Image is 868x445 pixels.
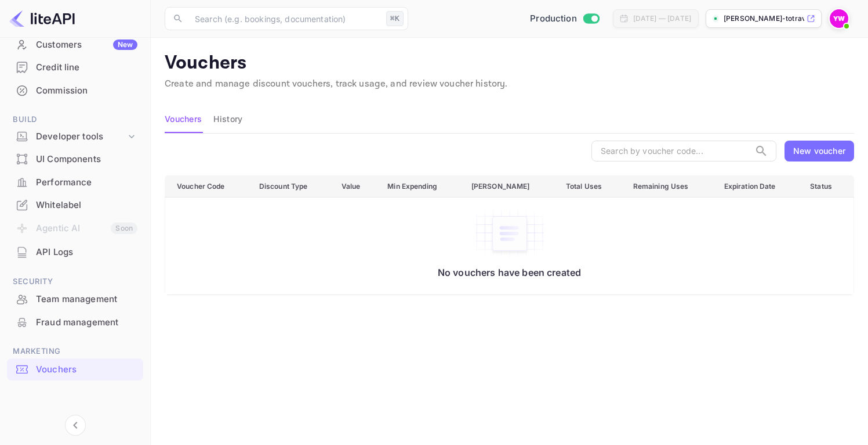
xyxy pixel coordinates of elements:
[386,11,404,26] div: ⌘K
[165,52,854,75] p: Vouchers
[591,141,750,162] input: Search by voucher code...
[7,345,143,358] span: Marketing
[36,316,137,329] div: Fraud management
[36,293,137,306] div: Team management
[332,175,378,197] th: Value
[7,241,143,263] a: API Logs
[65,415,86,436] button: Collapse navigation
[36,363,137,376] div: Vouchers
[557,175,624,197] th: Total Uses
[36,84,137,98] div: Commission
[378,175,462,197] th: Min Expending
[525,12,604,26] div: Switch to Sandbox mode
[36,199,137,212] div: Whitelabel
[7,148,143,171] div: UI Components
[7,34,143,56] div: CustomersNew
[7,34,143,55] a: CustomersNew
[7,358,143,380] a: Vouchers
[530,12,577,26] span: Production
[801,175,854,197] th: Status
[7,56,143,79] div: Credit line
[188,7,382,30] input: Search (e.g. bookings, documentation)
[36,153,137,166] div: UI Components
[7,311,143,333] a: Fraud management
[7,311,143,334] div: Fraud management
[624,175,715,197] th: Remaining Uses
[177,267,842,278] p: No vouchers have been created
[7,56,143,78] a: Credit line
[9,9,75,28] img: LiteAPI logo
[213,105,242,133] button: History
[7,288,143,310] a: Team management
[7,171,143,194] div: Performance
[250,175,332,197] th: Discount Type
[36,61,137,74] div: Credit line
[165,175,250,197] th: Voucher Code
[7,148,143,170] a: UI Components
[7,241,143,264] div: API Logs
[7,80,143,102] div: Commission
[113,40,137,50] div: New
[7,275,143,288] span: Security
[36,130,126,143] div: Developer tools
[7,288,143,311] div: Team management
[793,145,845,157] div: New voucher
[7,194,143,216] a: Whitelabel
[830,9,848,28] img: Yahav Winkler
[7,171,143,193] a: Performance
[36,38,137,52] div: Customers
[7,194,143,217] div: Whitelabel
[633,13,691,24] div: [DATE] — [DATE]
[36,246,137,259] div: API Logs
[7,80,143,101] a: Commission
[715,175,801,197] th: Expiration Date
[462,175,557,197] th: [PERSON_NAME]
[165,105,202,133] button: Vouchers
[165,77,854,91] p: Create and manage discount vouchers, track usage, and review voucher history.
[724,13,804,24] p: [PERSON_NAME]-totravel...
[7,113,143,126] span: Build
[7,358,143,381] div: Vouchers
[7,127,143,147] div: Developer tools
[36,176,137,189] div: Performance
[475,209,544,258] img: No vouchers have been created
